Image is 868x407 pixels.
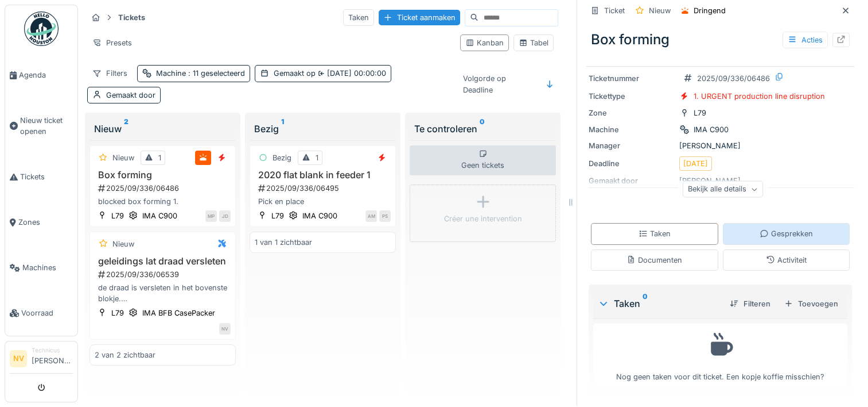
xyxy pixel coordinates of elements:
div: IMA C900 [302,210,337,221]
div: 2 van 2 zichtbaar [95,350,155,360]
div: Tabel [519,37,548,48]
div: 2025/09/336/06486 [697,73,770,84]
li: [PERSON_NAME] [32,346,73,371]
div: Acties [783,32,828,48]
div: Kanban [465,37,504,48]
span: Machines [22,262,73,273]
div: 1 [158,152,161,163]
strong: Tickets [114,12,150,23]
div: Machine [156,68,245,79]
div: L79 [111,210,124,221]
div: Bezig [254,122,391,136]
div: Presets [87,34,137,51]
div: Taken [598,297,721,310]
div: [DATE] [683,158,708,169]
div: IMA BFB CasePacker [142,308,215,318]
a: NV Technicus[PERSON_NAME] [10,346,73,374]
div: de draad is versleten in het bovenste blokje. we zouden een nieuwe draad moeten kunnen maken van ... [95,282,231,304]
a: Machines [5,245,77,290]
div: AM [365,210,377,222]
div: Volgorde op Deadline [458,70,539,98]
div: Toevoegen [780,296,843,312]
div: Nog geen taken voor dit ticket. Een kopje koffie misschien? [601,329,840,382]
a: Voorraad [5,290,77,336]
div: Taken [343,9,374,26]
div: Gesprekken [760,228,813,239]
a: Agenda [5,52,77,98]
div: Technicus [32,346,73,355]
a: Zones [5,199,77,245]
div: JD [219,210,231,222]
div: Dringend [694,5,726,16]
div: Bezig [273,152,291,163]
div: IMA C900 [694,124,729,135]
div: MP [205,210,217,222]
div: Nieuw [112,239,134,249]
span: Tickets [20,171,73,182]
div: Nieuw [649,5,671,16]
div: Filteren [725,296,775,312]
div: Taken [639,228,671,239]
div: L79 [694,107,706,118]
div: 2025/09/336/06539 [97,269,231,280]
span: : 11 geselecteerd [186,69,245,78]
div: Nieuw [112,152,134,163]
div: 2025/09/336/06486 [97,183,231,194]
a: Tickets [5,154,77,199]
div: Ticketnummer [589,73,675,84]
h3: 2020 flat blank in feeder 1 [255,170,391,181]
div: NV [219,323,231,335]
div: Gemaakt op [274,68,386,79]
div: Manager [589,140,675,151]
div: Bekijk alle details [683,181,763,198]
div: Documenten [626,255,682,266]
img: Badge_color-CXgf-gQk.svg [24,11,59,46]
sup: 1 [281,122,284,136]
a: Nieuw ticket openen [5,98,77,154]
sup: 0 [480,122,485,136]
div: Te controleren [414,122,551,136]
div: 1. URGENT production line disruption [694,91,825,102]
li: NV [10,350,27,367]
div: Box forming [586,25,854,55]
div: blocked box forming 1. [95,196,231,207]
div: [PERSON_NAME] [589,140,852,151]
div: 1 [316,152,318,163]
span: [DATE] 00:00:00 [316,69,386,78]
div: Filters [87,65,133,82]
div: L79 [111,308,124,318]
sup: 0 [643,297,648,310]
div: Deadline [589,158,675,169]
div: Nieuw [94,122,231,136]
div: Gemaakt door [106,90,155,101]
div: L79 [271,210,284,221]
span: Voorraad [21,308,73,318]
div: Activiteit [766,255,807,266]
div: IMA C900 [142,210,177,221]
span: Nieuw ticket openen [20,115,73,137]
div: PS [379,210,391,222]
h3: geleidings lat draad versleten [95,256,231,267]
div: Ticket [604,5,625,16]
div: Geen tickets [410,145,556,175]
div: Pick en place [255,196,391,207]
div: Tickettype [589,91,675,102]
div: Machine [589,124,675,135]
sup: 2 [124,122,129,136]
div: 1 van 1 zichtbaar [255,237,312,248]
span: Agenda [19,70,73,80]
span: Zones [18,217,73,228]
div: Ticket aanmaken [379,10,460,25]
div: Créer une intervention [444,213,522,224]
div: 2025/09/336/06495 [257,183,391,194]
div: Zone [589,107,675,118]
h3: Box forming [95,170,231,181]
